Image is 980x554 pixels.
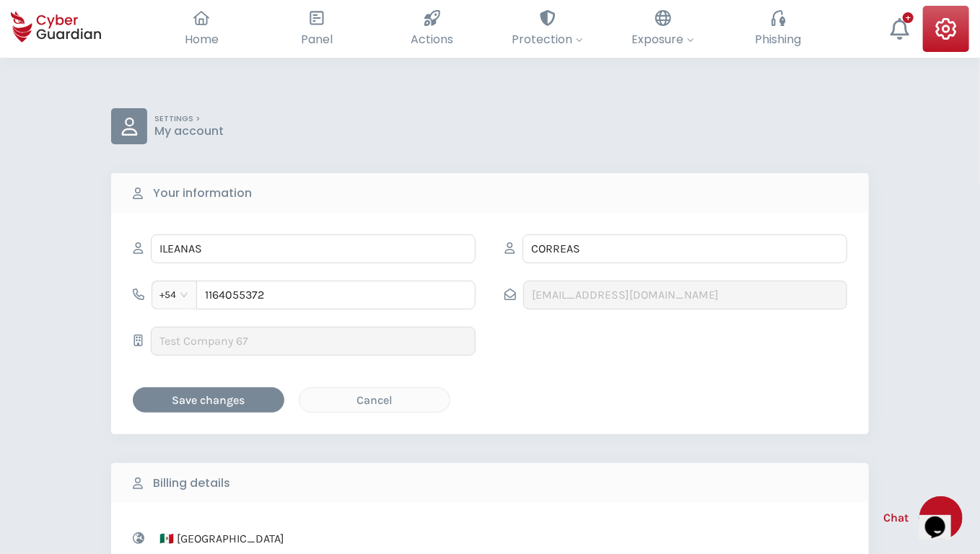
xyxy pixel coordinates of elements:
span: Home [185,30,219,48]
button: Cancel [299,387,450,413]
span: Exposure [631,30,694,48]
p: My account [154,124,224,138]
button: Actions [375,6,490,52]
div: Cancel [310,391,439,409]
div: Save changes [144,391,274,409]
button: Save changes [133,387,284,413]
div: + [903,12,914,23]
p: SETTINGS > [154,114,224,124]
button: Home [144,6,260,52]
span: +54 [159,284,189,306]
span: Phishing [756,30,802,48]
span: Protection [512,30,583,48]
b: Your information [153,185,252,202]
button: Protection [490,6,605,52]
button: Exposure [605,6,721,52]
span: Panel [301,30,333,48]
b: Billing details [153,475,230,492]
span: 🇲🇽 Mexico [159,525,468,553]
button: Panel [259,6,375,52]
iframe: chat widget [919,496,966,540]
span: Actions [411,30,454,48]
span: Chat [883,509,909,527]
button: Phishing [721,6,836,52]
